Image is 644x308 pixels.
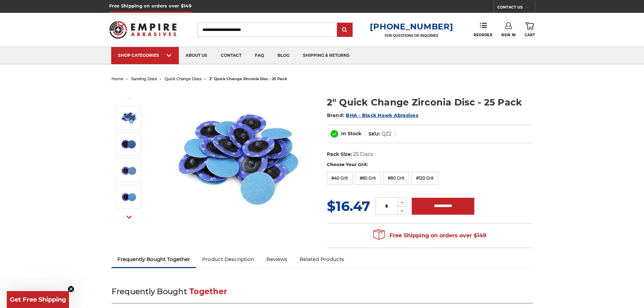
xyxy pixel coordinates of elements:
[370,33,453,38] p: FOR QUESTIONS OR INQUIRIES
[248,47,271,64] a: faq
[501,33,516,37] span: Sign In
[327,112,344,118] span: Brand:
[474,33,492,37] span: Reorder
[121,91,137,106] button: Previous
[209,76,287,81] span: 2" quick change zirconia disc - 25 pack
[382,131,391,138] dd: QZ2
[179,47,214,64] a: about us
[68,286,74,292] button: Close teaser
[370,22,453,31] a: [PHONE_NUMBER]
[293,252,350,267] a: Related Products
[214,47,248,64] a: contact
[327,161,533,168] label: Choose Your Grit:
[121,210,137,224] button: Next
[525,22,535,37] a: Cart
[112,76,123,81] a: home
[169,89,305,224] img: Assortment of 2-inch Metalworking Discs, 80 Grit, Quick Change, with durable Zirconia abrasive by...
[120,136,137,152] img: Side-by-side view of 2-inch 40 Grit Zirconia Discs with Roloc fastening, showcasing both front an...
[271,47,296,64] a: blog
[120,188,137,205] img: 2-inch 80 Grit Zirconia Discs with Roloc attachment, ideal for smoothing and finishing tasks in m...
[7,291,69,308] div: Get Free ShippingClose teaser
[189,287,227,296] span: Together
[368,131,380,138] dt: SKU:
[112,252,196,267] a: Frequently Bought Together
[327,151,352,158] dt: Pack Size:
[327,96,533,109] h1: 2" Quick Change Zirconia Disc - 25 Pack
[118,53,172,58] div: SHOP CATEGORIES
[525,33,535,37] span: Cart
[120,162,137,179] img: Pair of 2-inch Quick Change Sanding Discs, 60 Grit, with Zirconia abrasive and roloc attachment f...
[346,112,418,118] a: BHA - Black Hawk Abrasives
[296,47,356,64] a: shipping & returns
[474,22,492,37] a: Reorder
[109,17,177,43] img: Empire Abrasives
[196,252,260,267] a: Product Description
[497,3,535,13] a: CONTACT US
[10,296,66,303] span: Get Free Shipping
[112,287,187,296] span: Frequently Bought
[120,109,137,126] img: Assortment of 2-inch Metalworking Discs, 80 Grit, Quick Change, with durable Zirconia abrasive by...
[373,229,486,242] span: Free Shipping on orders over $149
[338,23,352,37] input: Submit
[165,76,201,81] a: quick change discs
[131,76,157,81] a: sanding discs
[260,252,293,267] a: Reviews
[341,131,361,137] span: In Stock
[327,198,370,214] span: $16.47
[353,151,373,158] dd: 25 Discs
